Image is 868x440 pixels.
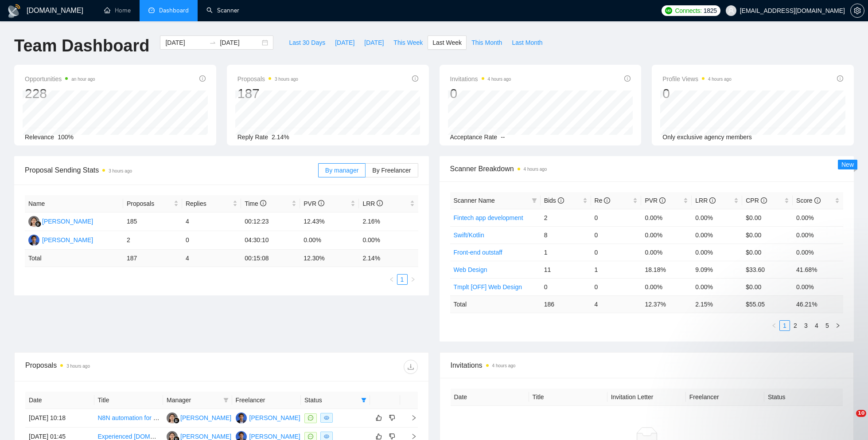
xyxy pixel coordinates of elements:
span: Scanner Name [454,197,495,204]
a: DU[PERSON_NAME] [236,414,300,421]
span: info-circle [624,75,631,82]
button: [DATE] [359,35,389,50]
span: info-circle [709,197,716,204]
li: 3 [801,320,811,331]
span: dislike [389,433,395,440]
td: 18.18% [641,261,692,278]
td: $0.00 [742,278,793,295]
td: 0.00% [692,209,742,226]
td: 1 [591,261,642,278]
td: 0.00% [641,209,692,226]
td: $33.60 [742,261,793,278]
td: Total [25,250,123,267]
li: 1 [779,320,790,331]
span: filter [222,393,230,407]
span: Profile Views [662,74,732,84]
button: download [404,360,418,374]
span: 1825 [704,6,717,16]
td: Total [450,295,541,313]
span: PVR [304,200,324,207]
span: Dashboard [159,7,189,14]
a: setting [850,7,864,14]
span: info-circle [659,197,666,204]
span: setting [851,7,864,14]
td: 04:30:10 [241,231,300,250]
span: filter [223,397,229,403]
div: [PERSON_NAME] [180,413,231,423]
span: Bids [544,197,564,204]
td: 0 [591,209,642,226]
td: 12.43% [300,212,359,231]
td: 11 [541,261,591,278]
td: 4 [182,212,241,231]
button: setting [850,4,864,18]
a: KK[PERSON_NAME] [167,414,231,421]
span: swap-right [209,39,216,46]
td: 9.09% [692,261,742,278]
span: -- [501,134,505,141]
span: Invitations [451,360,843,371]
img: gigradar-bm.png [173,417,179,424]
img: KK [28,216,39,227]
div: [PERSON_NAME] [42,235,93,245]
td: $0.00 [742,209,793,226]
img: KK [167,412,178,424]
td: 0.00% [692,244,742,261]
td: 2 [123,231,182,250]
td: 0.00% [793,244,843,261]
span: Scanner Breakdown [450,163,844,174]
td: 2.16% [359,212,418,231]
td: 185 [123,212,182,231]
span: like [376,433,382,440]
li: 4 [811,320,822,331]
span: Last Month [512,38,542,47]
div: [PERSON_NAME] [42,216,93,226]
td: $0.00 [742,226,793,244]
td: 0.00% [793,278,843,295]
h1: Team Dashboard [14,35,149,56]
span: right [404,433,417,440]
span: Re [595,197,611,204]
a: DU[PERSON_NAME] [236,432,300,440]
a: Swift/Kotlin [454,232,484,239]
div: 0 [662,85,732,102]
td: 00:12:23 [241,212,300,231]
button: left [769,320,779,331]
span: LRR [362,200,383,207]
span: info-circle [318,200,324,206]
span: dislike [389,414,395,421]
span: info-circle [558,197,564,204]
img: gigradar-bm.png [35,221,41,227]
span: message [308,415,313,420]
td: 46.21 % [793,295,843,313]
span: Acceptance Rate [450,134,498,141]
time: 4 hours ago [492,363,516,368]
th: Date [451,389,529,406]
a: DU[PERSON_NAME] [28,236,93,243]
span: Connects: [675,6,701,16]
td: 187 [123,250,182,267]
span: right [410,277,416,282]
th: Freelancer [686,389,764,406]
a: N8N automation for our support chat [98,414,198,421]
span: Manager [167,395,220,405]
td: 0.00% [359,231,418,250]
li: 5 [822,320,833,331]
div: [PERSON_NAME] [249,413,300,423]
th: Freelancer [232,392,301,409]
input: Start date [165,38,206,47]
td: 0 [591,244,642,261]
span: By manager [325,167,358,174]
span: Proposals [237,74,298,84]
span: Invitations [450,74,511,84]
span: message [308,434,313,439]
td: 186 [541,295,591,313]
th: Date [25,392,94,409]
span: filter [361,397,366,403]
time: 4 hours ago [488,77,511,82]
td: 0.00% [692,226,742,244]
td: 00:15:08 [241,250,300,267]
img: DU [28,235,39,246]
span: Opportunities [25,74,95,84]
a: Web Design [454,266,487,273]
